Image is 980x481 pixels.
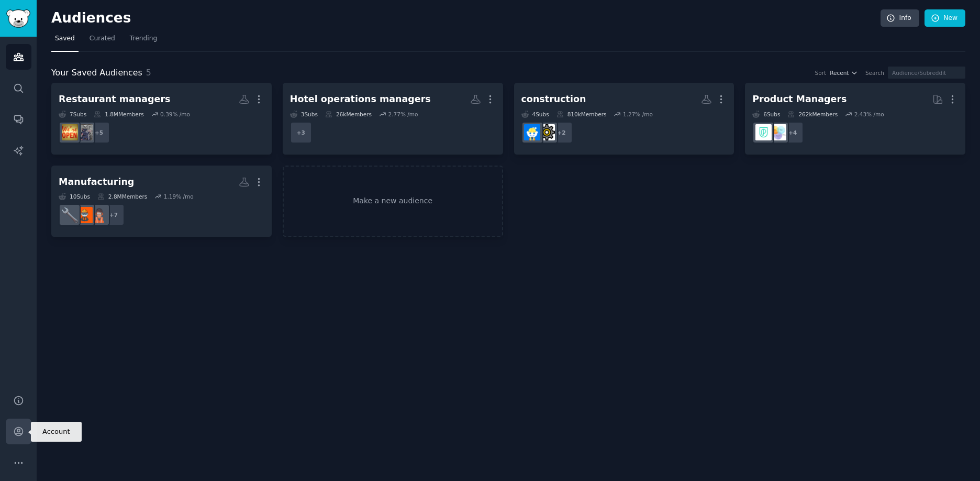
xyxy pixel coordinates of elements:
span: Your Saved Audiences [51,67,142,80]
img: GummySearch logo [6,9,30,28]
div: 0.39 % /mo [160,111,190,118]
div: Hotel operations managers [290,93,431,106]
button: Recent [830,69,858,76]
a: Saved [51,30,79,52]
input: Audience/Subreddit [888,67,965,79]
img: Restaurant_Managers [62,124,78,140]
a: Hotel operations managers3Subs26kMembers2.77% /mo+3 [283,83,503,155]
a: Info [881,9,919,27]
span: Saved [55,34,75,43]
div: + 4 [782,122,804,144]
div: construction [521,93,586,106]
a: Manufacturing10Subs2.8MMembers1.19% /mo+7ManufacturingPornSafetyProfessionalsMechanicalEngineering [51,166,272,237]
div: 26k Members [325,111,372,118]
img: SafetyProfessionals [76,207,93,223]
img: ProductManagement [770,124,786,140]
div: + 5 [88,122,110,144]
a: construction4Subs810kMembers1.27% /mo+2ConstructionTechConstruction [514,83,734,155]
a: Make a new audience [283,166,503,237]
div: + 3 [290,122,312,144]
img: ConstructionTech [539,124,555,140]
h2: Audiences [51,10,881,27]
div: 6 Sub s [752,111,780,118]
div: Manufacturing [59,176,134,189]
div: 10 Sub s [59,193,90,200]
div: 2.77 % /mo [388,111,418,118]
span: 5 [146,68,151,78]
a: Product Managers6Subs262kMembers2.43% /mo+4ProductManagementProductMgmt [745,83,965,155]
div: 3 Sub s [290,111,318,118]
div: 2.8M Members [97,193,147,200]
div: Product Managers [752,93,847,106]
div: Search [865,69,884,76]
div: Restaurant managers [59,93,171,106]
div: + 2 [551,122,573,144]
img: MechanicalEngineering [62,207,78,223]
div: 262k Members [787,111,838,118]
a: Curated [86,30,119,52]
img: Construction [524,124,540,140]
span: Curated [90,34,115,43]
div: 810k Members [556,111,607,118]
div: + 7 [103,204,125,226]
a: Restaurant managers7Subs1.8MMembers0.39% /mo+5KitchenConfidentialRestaurant_Managers [51,83,272,155]
div: 1.8M Members [94,111,143,118]
img: ManufacturingPorn [91,207,107,223]
div: 1.19 % /mo [164,193,194,200]
div: Sort [815,69,827,76]
span: Recent [830,69,849,76]
img: KitchenConfidential [76,124,93,140]
div: 2.43 % /mo [854,111,884,118]
span: Trending [130,34,157,43]
div: 1.27 % /mo [623,111,653,118]
div: 7 Sub s [59,111,86,118]
img: ProductMgmt [755,124,772,140]
a: New [925,9,965,27]
a: Trending [126,30,161,52]
div: 4 Sub s [521,111,549,118]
